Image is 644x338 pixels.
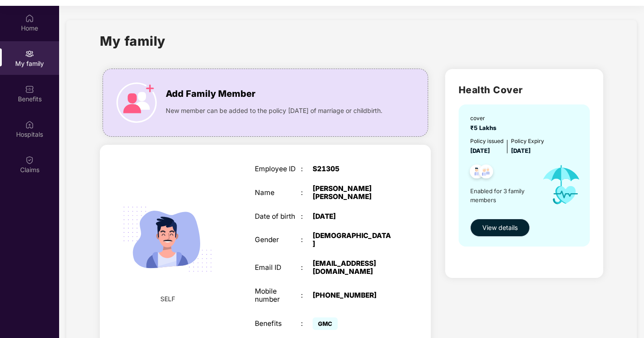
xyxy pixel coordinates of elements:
div: [DATE] [313,212,393,221]
div: Mobile number [255,287,301,304]
span: Add Family Member [166,87,255,101]
h2: Health Cover [459,82,590,97]
div: S21305 [313,165,393,173]
img: svg+xml;base64,PHN2ZyB4bWxucz0iaHR0cDovL3d3dy53My5vcmcvMjAwMC9zdmciIHdpZHRoPSI0OC45NDMiIGhlaWdodD... [475,162,497,184]
span: Enabled for 3 family members [470,186,534,205]
div: [PHONE_NUMBER] [313,291,393,299]
img: svg+xml;base64,PHN2ZyB4bWxucz0iaHR0cDovL3d3dy53My5vcmcvMjAwMC9zdmciIHdpZHRoPSIyMjQiIGhlaWdodD0iMT... [112,184,223,295]
div: : [301,236,313,244]
img: svg+xml;base64,PHN2ZyBpZD0iQ2xhaW0iIHhtbG5zPSJodHRwOi8vd3d3LnczLm9yZy8yMDAwL3N2ZyIgd2lkdGg9IjIwIi... [25,156,34,165]
img: svg+xml;base64,PHN2ZyBpZD0iQmVuZWZpdHMiIHhtbG5zPSJodHRwOi8vd3d3LnczLm9yZy8yMDAwL3N2ZyIgd2lkdGg9Ij... [25,85,34,94]
div: Policy issued [470,137,503,146]
div: [EMAIL_ADDRESS][DOMAIN_NAME] [313,260,393,276]
div: Email ID [255,264,301,272]
div: Name [255,189,301,197]
img: svg+xml;base64,PHN2ZyB4bWxucz0iaHR0cDovL3d3dy53My5vcmcvMjAwMC9zdmciIHdpZHRoPSI0OC45NDMiIGhlaWdodD... [466,162,488,184]
div: : [301,291,313,299]
div: Policy Expiry [511,137,544,146]
div: Date of birth [255,212,301,221]
div: [PERSON_NAME] [PERSON_NAME] [313,185,393,201]
span: New member can be added to the policy [DATE] of marriage or childbirth. [166,106,382,116]
span: [DATE] [511,147,531,154]
img: svg+xml;base64,PHN2ZyB3aWR0aD0iMjAiIGhlaWdodD0iMjAiIHZpZXdCb3g9IjAgMCAyMCAyMCIgZmlsbD0ibm9uZSIgeG... [25,49,34,58]
span: [DATE] [470,147,490,154]
img: icon [116,82,157,123]
div: : [301,320,313,328]
img: icon [534,156,588,214]
div: Benefits [255,320,301,328]
span: GMC [313,317,338,330]
span: SELF [160,294,175,304]
span: View details [482,223,518,233]
img: svg+xml;base64,PHN2ZyBpZD0iSG9tZSIgeG1sbnM9Imh0dHA6Ly93d3cudzMub3JnLzIwMDAvc3ZnIiB3aWR0aD0iMjAiIG... [25,14,34,23]
span: ₹5 Lakhs [470,124,500,131]
div: : [301,264,313,272]
div: Employee ID [255,165,301,173]
div: : [301,165,313,173]
div: : [301,189,313,197]
img: svg+xml;base64,PHN2ZyBpZD0iSG9zcGl0YWxzIiB4bWxucz0iaHR0cDovL3d3dy53My5vcmcvMjAwMC9zdmciIHdpZHRoPS... [25,120,34,129]
div: : [301,212,313,221]
div: Gender [255,236,301,244]
div: cover [470,114,500,123]
h1: My family [100,31,166,51]
div: [DEMOGRAPHIC_DATA] [313,232,393,248]
button: View details [470,219,530,237]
